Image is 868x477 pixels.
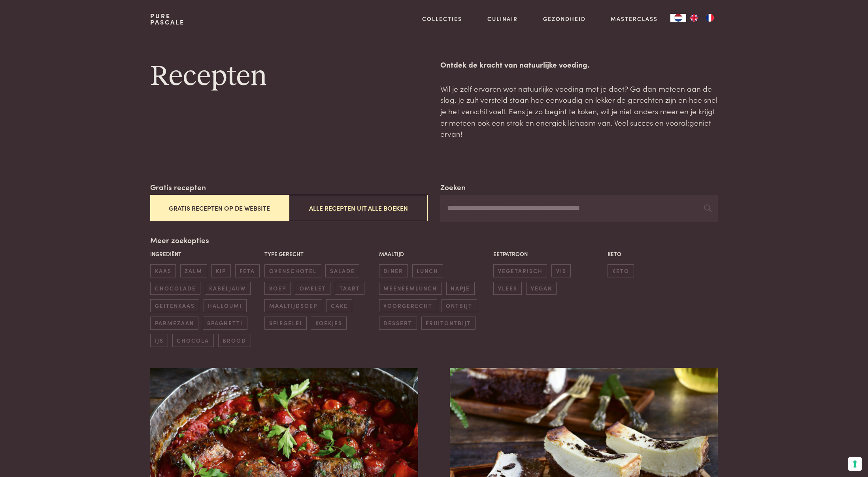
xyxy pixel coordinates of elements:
p: Wil je zelf ervaren wat natuurlijke voeding met je doet? Ga dan meteen aan de slag. Je zult verst... [440,83,718,140]
span: vis [551,264,571,277]
button: Uw voorkeuren voor toestemming voor trackingtechnologieën [848,457,862,471]
a: FR [702,14,718,22]
span: ijs [150,334,168,347]
span: kaas [150,264,176,277]
span: chocola [172,334,214,347]
p: Type gerecht [264,250,375,258]
a: Masterclass [611,15,658,23]
span: kip [211,264,231,277]
a: Gezondheid [543,15,586,23]
span: cake [326,299,352,312]
span: maaltijdsoep [264,299,322,312]
span: ovenschotel [264,264,321,277]
span: meeneemlunch [379,282,442,295]
aside: Language selected: Nederlands [670,14,718,22]
strong: Ontdek de kracht van natuurlijke voeding. [440,59,589,70]
div: Language [670,14,686,22]
span: lunch [412,264,443,277]
label: Zoeken [440,181,466,193]
ul: Language list [686,14,718,22]
a: Culinair [487,15,518,23]
p: Eetpatroon [493,250,604,258]
span: fruitontbijt [421,317,476,330]
span: geitenkaas [150,299,199,312]
span: spiegelei [264,317,306,330]
a: Collecties [422,15,462,23]
span: salade [325,264,359,277]
label: Gratis recepten [150,181,206,193]
span: parmezaan [150,317,198,330]
p: Keto [608,250,718,258]
span: vegetarisch [493,264,547,277]
button: Alle recepten uit alle boeken [289,195,428,221]
a: EN [686,14,702,22]
a: NL [670,14,686,22]
span: diner [379,264,408,277]
span: taart [335,282,364,295]
span: zalm [180,264,207,277]
span: dessert [379,317,417,330]
span: voorgerecht [379,299,437,312]
p: Maaltijd [379,250,489,258]
span: vegan [526,282,557,295]
span: omelet [295,282,330,295]
span: ontbijt [442,299,477,312]
span: kabeljauw [205,282,251,295]
p: Ingrediënt [150,250,260,258]
button: Gratis recepten op de website [150,195,289,221]
a: PurePascale [150,13,185,25]
span: chocolade [150,282,200,295]
h1: Recepten [150,59,428,94]
span: keto [608,264,634,277]
span: soep [264,282,291,295]
span: feta [235,264,260,277]
span: hapje [446,282,475,295]
span: halloumi [204,299,247,312]
span: vlees [493,282,522,295]
span: spaghetti [203,317,247,330]
span: koekjes [311,317,347,330]
span: brood [218,334,251,347]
